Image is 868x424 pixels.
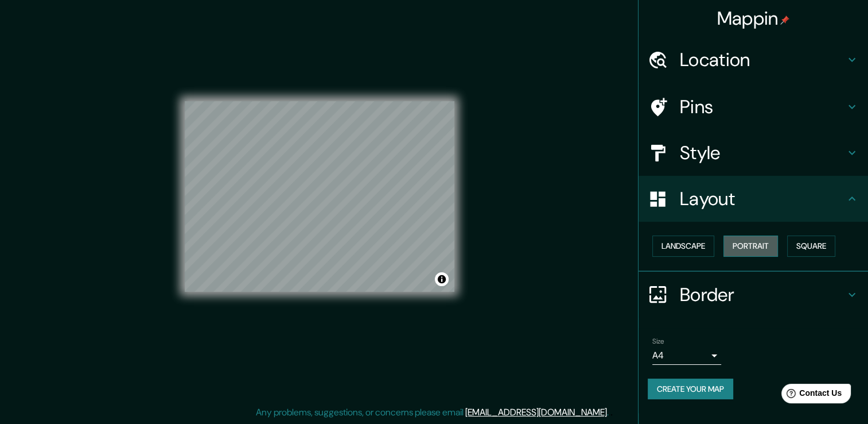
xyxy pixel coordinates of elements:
[639,84,868,130] div: Pins
[680,48,845,71] h4: Location
[652,336,664,346] label: Size
[256,406,609,419] p: Any problems, suggestions, or concerns please email .
[639,130,868,176] div: Style
[680,187,845,210] h4: Layout
[639,176,868,222] div: Layout
[780,16,789,25] img: pin-icon.png
[652,346,721,365] div: A4
[652,236,714,257] button: Landscape
[435,272,449,286] button: Toggle attribution
[723,236,778,257] button: Portrait
[766,379,855,411] iframe: Help widget launcher
[648,379,733,400] button: Create your map
[465,406,607,418] a: [EMAIL_ADDRESS][DOMAIN_NAME]
[680,283,845,306] h4: Border
[717,7,790,30] h4: Mappin
[639,272,868,318] div: Border
[610,406,613,419] div: .
[609,406,610,419] div: .
[680,95,845,118] h4: Pins
[680,141,845,164] h4: Style
[639,37,868,83] div: Location
[787,236,835,257] button: Square
[185,101,454,292] canvas: Map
